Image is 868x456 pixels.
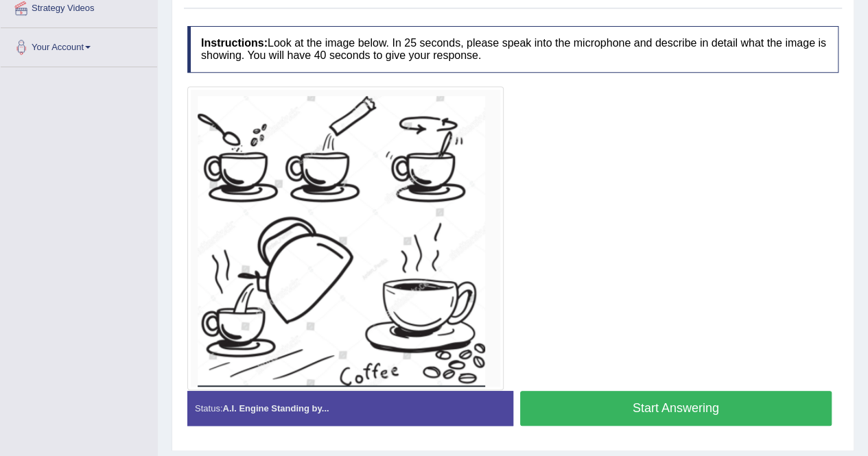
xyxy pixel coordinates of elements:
b: Instructions: [201,37,268,49]
button: Start Answering [520,391,832,426]
a: Your Account [1,28,157,62]
strong: A.I. Engine Standing by... [222,403,329,413]
div: Status: [187,391,513,426]
h4: Look at the image below. In 25 seconds, please speak into the microphone and describe in detail w... [187,26,838,72]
